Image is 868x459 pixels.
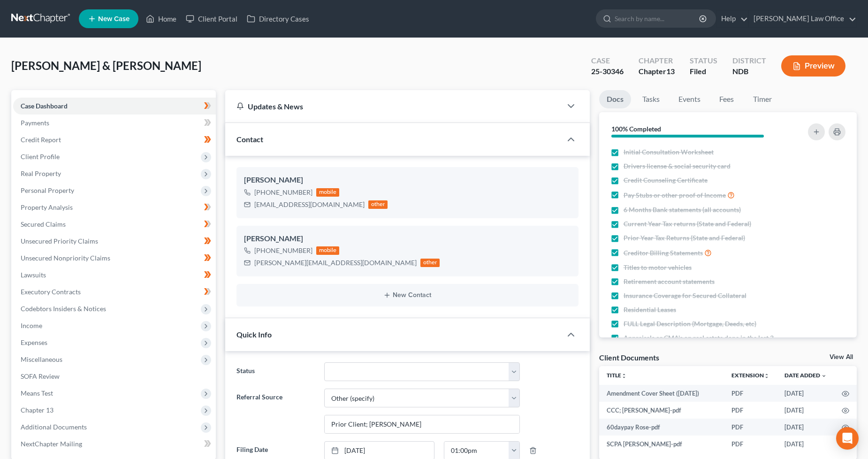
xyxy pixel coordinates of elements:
td: [DATE] [777,402,834,419]
input: Search by name... [615,10,700,27]
span: Miscellaneous [21,355,62,363]
div: Status [690,55,717,66]
div: [EMAIL_ADDRESS][DOMAIN_NAME] [254,200,365,209]
span: Client Profile [21,153,60,161]
td: PDF [724,402,777,419]
a: Lawsuits [13,267,216,283]
div: [PERSON_NAME][EMAIL_ADDRESS][DOMAIN_NAME] [254,258,417,268]
span: Executory Contracts [21,288,81,296]
td: SCPA [PERSON_NAME]-pdf [599,436,724,452]
a: Directory Cases [242,10,314,27]
span: Chapter 13 [21,406,53,414]
span: Contact [236,135,263,144]
span: Prior Year Tax Returns (State and Federal) [624,233,745,243]
div: [PERSON_NAME] [244,175,571,186]
button: New Contact [244,291,571,299]
a: Help [716,10,748,27]
span: Additional Documents [21,423,87,431]
div: District [732,55,766,66]
div: [PHONE_NUMBER] [254,188,312,197]
a: View All [830,354,853,360]
a: Unsecured Nonpriority Claims [13,250,216,267]
td: CCC; [PERSON_NAME]-pdf [599,402,724,419]
td: [DATE] [777,419,834,436]
span: Quick Info [236,330,272,339]
td: PDF [724,385,777,402]
div: Filed [690,66,717,77]
span: New Case [98,15,129,23]
div: Open Intercom Messenger [836,427,859,450]
strong: 100% Completed [611,125,661,133]
span: Drivers license & social security card [624,161,731,171]
span: Income [21,321,42,329]
a: Client Portal [181,10,242,27]
a: Payments [13,115,216,131]
a: Case Dashboard [13,98,216,115]
td: [DATE] [777,385,834,402]
a: Timer [746,90,779,108]
div: NDB [732,66,766,77]
label: Status [232,362,320,381]
div: Chapter [639,55,675,66]
span: Unsecured Priority Claims [21,237,98,245]
a: Home [141,10,181,27]
span: SOFA Review [21,372,60,380]
span: FULL Legal Description (Mortgage, Deeds, etc) [624,319,756,329]
span: 13 [666,67,675,76]
td: PDF [724,419,777,436]
div: mobile [316,188,340,197]
a: Tasks [635,90,667,108]
span: Titles to motor vehicles [624,263,692,272]
span: Insurance Coverage for Secured Collateral [624,291,746,300]
i: unfold_more [764,373,769,379]
a: SOFA Review [13,368,216,385]
span: Means Test [21,389,53,397]
a: Unsecured Priority Claims [13,233,216,250]
span: Unsecured Nonpriority Claims [21,254,110,262]
i: expand_more [821,373,827,379]
span: Initial Consultation Worksheet [624,147,714,157]
button: Preview [781,55,845,76]
span: Case Dashboard [21,102,68,110]
span: Residential Leases [624,305,676,314]
a: Date Added expand_more [784,372,827,379]
a: Extensionunfold_more [731,372,769,379]
a: NextChapter Mailing [13,436,216,452]
span: NextChapter Mailing [21,440,82,448]
span: Credit Report [21,136,61,144]
span: Creditor Billing Statements [624,248,703,258]
span: Retirement account statements [624,277,715,286]
a: Executory Contracts [13,283,216,300]
a: Events [671,90,708,108]
div: Case [591,55,624,66]
a: [PERSON_NAME] Law Office [749,10,856,27]
div: mobile [316,246,340,255]
td: 60daypay Rose-pdf [599,419,724,436]
span: [PERSON_NAME] & [PERSON_NAME] [11,59,201,72]
div: other [368,200,388,209]
span: Expenses [21,338,47,346]
div: [PERSON_NAME] [244,233,571,245]
a: Secured Claims [13,216,216,233]
span: Appraisals or CMA's on real estate done in the last 3 years OR required by attorney [624,333,784,352]
span: Personal Property [21,186,74,194]
a: Credit Report [13,131,216,148]
div: Chapter [639,66,675,77]
span: Current Year Tax returns (State and Federal) [624,219,751,229]
span: Secured Claims [21,220,66,228]
div: [PHONE_NUMBER] [254,246,312,255]
span: Lawsuits [21,271,46,279]
label: Referral Source [232,389,320,434]
a: Property Analysis [13,199,216,216]
td: Amendment Cover Sheet ([DATE]) [599,385,724,402]
a: Docs [599,90,631,108]
span: Payments [21,119,49,127]
span: 6 Months Bank statements (all accounts) [624,205,741,214]
a: Fees [712,90,742,108]
span: Codebtors Insiders & Notices [21,305,106,313]
div: Updates & News [236,101,550,111]
td: [DATE] [777,436,834,452]
td: PDF [724,436,777,452]
input: Other Referral Source [325,415,519,433]
span: Property Analysis [21,203,73,211]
